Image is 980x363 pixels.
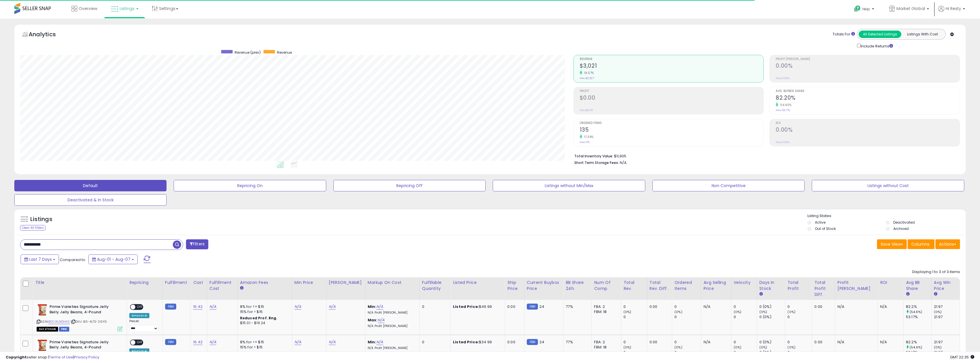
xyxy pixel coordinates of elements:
div: 0 [787,340,812,345]
label: Out of Stock [815,226,836,231]
label: Active [815,220,825,225]
small: (0%) [623,310,631,314]
div: Cost [193,280,205,286]
div: 0 (0%) [759,340,785,345]
div: Preset: [129,319,158,332]
i: Get Help [854,5,861,12]
h2: $3,021 [580,63,764,70]
div: Fulfillment Cost [209,280,235,292]
div: 0 [674,314,701,320]
button: Filters [186,239,208,249]
button: Default [14,180,167,191]
div: 0 [674,350,701,355]
span: 24 [539,339,544,345]
h2: $0.00 [580,95,764,102]
div: Days In Stock [759,280,783,292]
button: Save View [877,239,907,249]
div: Total Rev. [623,280,645,292]
small: (0%) [674,310,682,314]
div: seller snap | | [6,355,99,360]
span: Compared to: [60,257,86,262]
span: 24 [539,304,544,309]
small: (54.6%) [910,345,922,350]
div: FBM: 18 [594,309,617,314]
small: Amazon Fees. [240,286,243,291]
a: N/A [376,304,383,310]
div: 77% [566,304,587,309]
div: 8% for <= $15 [240,304,288,309]
small: FBM [165,339,176,345]
a: N/A [209,304,216,310]
strong: Copyright [6,354,27,360]
p: N/A Profit [PERSON_NAME] [368,346,415,350]
div: 0 [787,304,812,309]
a: 16.42 [193,304,203,310]
small: 54.60% [778,103,791,107]
span: | SKU: 80-4L7E-26YG [71,319,107,324]
h5: Listings [30,215,52,223]
small: (0%) [934,310,942,314]
span: FBM [59,327,69,332]
div: N/A [704,304,727,309]
a: Help [850,1,880,19]
div: Min Price [294,280,324,286]
b: Min: [368,339,376,345]
h5: Analytics [29,30,67,40]
h2: 0.00% [776,127,960,134]
small: (0%) [623,345,631,350]
span: Market Global [896,6,925,11]
div: Clear All Filters [20,225,45,230]
div: Velocity [734,280,755,286]
div: 0 [623,314,647,320]
small: (0%) [674,345,682,350]
div: 21.97 [934,340,960,345]
span: Hi Resty [946,6,961,11]
div: Avg Selling Price [704,280,729,292]
div: ASIN: [37,304,122,331]
button: Repricing On [174,180,326,191]
span: Revenue [580,58,764,61]
div: 0.00 [814,304,831,309]
div: 0 [674,304,701,309]
div: 0.00 [507,304,520,309]
div: N/A [838,304,873,309]
div: 0 [787,350,812,355]
div: Profit [PERSON_NAME] [838,280,875,292]
div: Totals For [833,32,855,37]
a: Privacy Policy [74,354,99,360]
button: Listings without Cost [812,180,964,191]
button: Repricing Off [333,180,486,191]
div: 0 [734,350,757,355]
div: BB Share 24h. [566,280,589,292]
div: 0 [734,304,757,309]
b: Prime Varieties Signature Jelly Belly Jelly Beans, 4-Pound [50,304,119,316]
p: N/A Profit [PERSON_NAME] [368,324,415,328]
small: (54.6%) [910,310,922,314]
div: Total Profit [787,280,809,292]
div: N/A [704,340,727,345]
small: Avg BB Share. [906,292,909,297]
li: $11,905 [574,152,956,159]
p: N/A Profit [PERSON_NAME] [368,311,415,315]
div: 0 [623,340,647,345]
div: FBA: 2 [594,304,617,309]
a: N/A [294,304,301,310]
small: FBM [527,304,538,310]
b: Prime Varieties Signature Jelly Belly Jelly Beans, 4-Pound [50,340,119,352]
b: Min: [368,304,376,309]
div: 53.17% [906,350,931,355]
b: Max: [368,317,378,323]
small: Prev: 53.17% [776,109,790,112]
small: Prev: $2,527 [580,77,594,80]
div: Fulfillable Quantity [422,280,448,292]
div: Amazon AI [129,348,149,354]
div: Total Profit Diff. [814,280,833,298]
small: FBM [527,339,538,345]
div: $49.99 [453,304,500,309]
div: 0 [623,304,647,309]
span: 2025-08-15 22:35 GMT [950,354,974,360]
a: B0CWJXGHXS [48,319,70,324]
div: Current Buybox Price [527,280,561,292]
button: Aug-01 - Aug-07 [88,254,138,264]
button: Non Competitive [652,180,805,191]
